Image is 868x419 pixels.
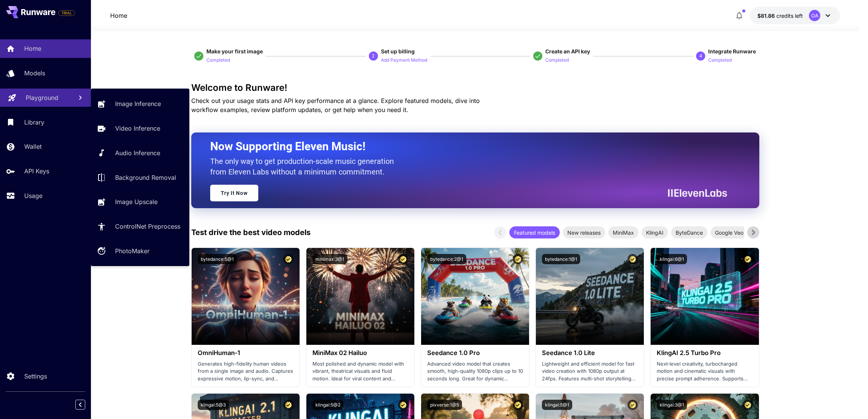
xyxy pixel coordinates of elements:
button: Certified Model – Vetted for best performance and includes a commercial license. [628,400,638,410]
img: alt [651,248,759,345]
p: Usage [24,191,42,200]
span: KlingAI [642,229,668,237]
p: Audio Inference [115,148,160,157]
a: Video Inference [91,119,189,138]
a: PhotoMaker [91,242,189,260]
span: credits left [776,12,803,19]
p: Home [110,11,127,20]
p: 2 [372,53,375,59]
button: $81.86201 [750,7,840,24]
h3: KlingAI 2.5 Turbo Pro [657,349,752,357]
img: alt [306,248,414,345]
a: ControlNet Preprocess [91,217,189,236]
p: API Keys [24,167,49,176]
p: 4 [699,53,702,59]
h3: Welcome to Runware! [191,83,759,93]
a: Background Removal [91,168,189,187]
button: Certified Model – Vetted for best performance and includes a commercial license. [283,400,293,410]
img: alt [536,248,644,345]
button: klingai:5@2 [312,400,343,410]
p: Video Inference [115,124,160,133]
p: The only way to get production-scale music generation from Eleven Labs without a minimum commitment. [210,156,400,177]
span: $81.86 [757,12,776,19]
p: Home [24,44,41,53]
span: MiniMax [608,229,639,237]
button: Certified Model – Vetted for best performance and includes a commercial license. [513,254,523,264]
h3: MiniMax 02 Hailuo [312,349,408,357]
span: Set up billing [381,48,415,55]
p: PhotoMaker [115,246,150,255]
p: Playground [26,93,58,102]
div: Collapse sidebar [81,398,91,411]
span: Make your first image [206,48,263,55]
p: Models [24,69,45,78]
p: Wallet [24,142,42,151]
p: Test drive the best video models [191,227,311,238]
span: Check out your usage stats and API key performance at a glance. Explore featured models, dive int... [191,97,480,114]
p: Library [24,118,44,127]
button: Certified Model – Vetted for best performance and includes a commercial license. [283,254,293,264]
button: Certified Model – Vetted for best performance and includes a commercial license. [513,400,523,410]
button: bytedance:1@1 [542,254,580,264]
p: Completed [206,57,230,64]
span: Add your payment card to enable full platform functionality. [58,8,75,17]
button: minimax:3@1 [312,254,347,264]
button: Certified Model – Vetted for best performance and includes a commercial license. [398,254,408,264]
a: Image Inference [91,95,189,113]
button: klingai:3@1 [657,400,687,410]
div: $81.86201 [757,12,803,20]
button: bytedance:5@1 [198,254,237,264]
p: Next‑level creativity, turbocharged motion and cinematic visuals with precise prompt adherence. S... [657,360,752,383]
button: Certified Model – Vetted for best performance and includes a commercial license. [743,400,753,410]
p: Completed [708,57,732,64]
button: klingai:5@3 [198,400,229,410]
p: Advanced video model that creates smooth, high-quality 1080p clips up to 10 seconds long. Great f... [427,360,523,383]
h3: OmniHuman‑1 [198,349,293,357]
span: New releases [563,229,605,237]
p: Image Upscale [115,197,158,206]
button: pixverse:1@5 [427,400,462,410]
span: ByteDance [671,229,707,237]
button: Certified Model – Vetted for best performance and includes a commercial license. [743,254,753,264]
p: Image Inference [115,99,161,108]
p: Background Removal [115,173,176,182]
nav: breadcrumb [110,11,127,20]
img: alt [421,248,529,345]
p: ControlNet Preprocess [115,222,180,231]
span: Create an API key [545,48,590,55]
p: Most polished and dynamic model with vibrant, theatrical visuals and fluid motion. Ideal for vira... [312,360,408,383]
p: Generates high-fidelity human videos from a single image and audio. Captures expressive motion, l... [198,360,293,383]
h3: Seedance 1.0 Lite [542,349,638,357]
span: Integrate Runware [708,48,756,55]
span: Google Veo [710,229,748,237]
div: OA [809,10,820,21]
button: Certified Model – Vetted for best performance and includes a commercial license. [628,254,638,264]
h2: Now Supporting Eleven Music! [210,139,721,154]
h3: Seedance 1.0 Pro [427,349,523,357]
button: Collapse sidebar [75,400,85,410]
img: alt [192,248,300,345]
p: Lightweight and efficient model for fast video creation with 1080p output at 24fps. Features mult... [542,360,638,383]
button: Certified Model – Vetted for best performance and includes a commercial license. [398,400,408,410]
a: Try It Now [210,185,258,201]
span: Featured models [509,229,560,237]
a: Audio Inference [91,144,189,162]
a: Image Upscale [91,193,189,211]
button: klingai:5@1 [542,400,572,410]
p: Completed [545,57,569,64]
p: Settings [24,372,47,381]
button: bytedance:2@1 [427,254,466,264]
button: klingai:6@1 [657,254,687,264]
p: Add Payment Method [381,57,427,64]
span: TRIAL [59,10,75,16]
